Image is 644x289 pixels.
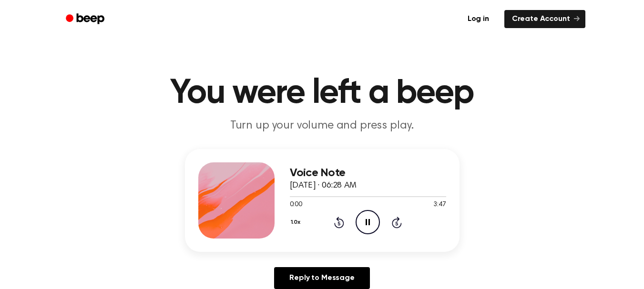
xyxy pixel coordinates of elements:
a: Create Account [504,10,585,28]
button: 1.0x [290,214,304,230]
h1: You were left a beep [78,76,566,110]
p: Turn up your volume and press play. [139,118,505,134]
span: 3:47 [433,200,446,210]
span: [DATE] · 06:28 AM [290,181,357,190]
a: Beep [59,10,113,29]
a: Reply to Message [274,267,369,289]
a: Log in [458,8,499,30]
span: 0:00 [290,200,302,210]
h3: Voice Note [290,167,446,179]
